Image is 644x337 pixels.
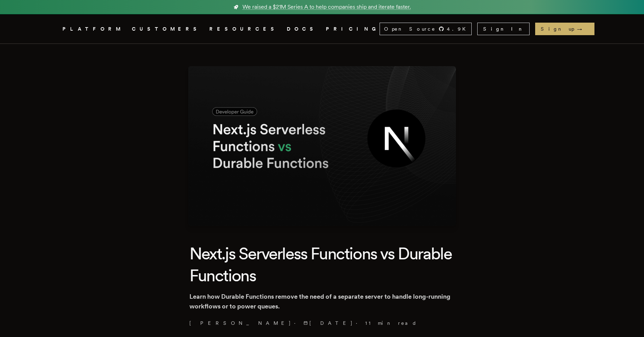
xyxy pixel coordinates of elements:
button: RESOURCES [209,25,278,33]
button: PLATFORM [62,25,123,33]
img: Featured image for Next.js Serverless Functions vs Durable Functions blog post [188,66,456,226]
p: Learn how Durable Functions remove the need of a separate server to handle long-running workflows... [189,292,455,311]
h1: Next.js Serverless Functions vs Durable Functions [189,243,455,286]
a: DOCS [287,25,317,33]
span: We raised a $21M Series A to help companies ship and iterate faster. [242,3,411,11]
a: Sign up [535,23,594,35]
span: 11 min read [365,320,417,327]
p: · · [189,320,455,327]
a: Sign In [477,23,530,35]
a: PRICING [326,25,380,33]
span: 4.9 K [447,25,470,32]
nav: Global [43,14,601,44]
span: Open Source [384,25,436,32]
span: → [577,25,589,32]
a: CUSTOMERS [132,25,201,33]
a: [PERSON_NAME] [189,320,291,327]
span: [DATE] [304,320,353,327]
